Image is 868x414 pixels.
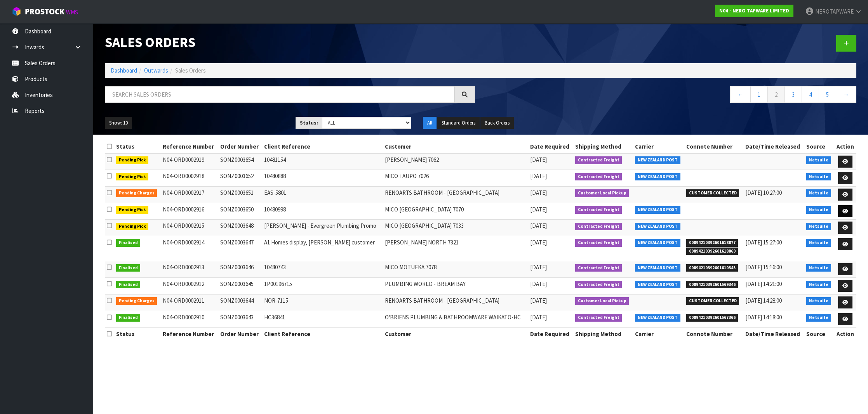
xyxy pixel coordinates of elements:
span: [DATE] 14:21:00 [745,280,782,288]
span: NEW ZEALAND POST [635,281,680,289]
td: RENOARTS BATHROOM - [GEOGRAPHIC_DATA] [383,186,528,203]
span: [DATE] [530,239,547,246]
td: [PERSON_NAME] NORTH 7321 [383,236,528,261]
td: N04-ORD0002914 [161,236,218,261]
th: Reference Number [161,327,218,340]
span: CUSTOMER COLLECTED [686,297,739,305]
th: Status [114,327,161,340]
img: cube-alt.png [12,7,21,16]
th: Order Number [218,327,262,340]
span: Netsuite [806,314,831,322]
span: Contracted Freight [575,173,622,181]
th: Client Reference [262,140,383,153]
td: RENOARTS BATHROOM - [GEOGRAPHIC_DATA] [383,294,528,311]
span: NEW ZEALAND POST [635,223,680,230]
span: 00894210392601610345 [686,264,738,272]
span: Sales Orders [175,67,206,74]
td: MICO [GEOGRAPHIC_DATA] 7033 [383,220,528,236]
span: Pending Pick [116,156,149,164]
span: Netsuite [806,173,831,181]
span: NEW ZEALAND POST [635,206,680,214]
span: Contracted Freight [575,156,622,164]
td: SONZ0003652 [218,170,262,187]
span: Finalised [116,264,141,272]
h1: Sales Orders [105,35,475,50]
span: Netsuite [806,239,831,247]
th: Shipping Method [573,140,633,153]
th: Customer [383,140,528,153]
span: 00894210392601569346 [686,281,738,289]
th: Date Required [528,140,573,153]
span: 00894210392601567366 [686,314,738,322]
td: [PERSON_NAME] - Evergreen Plumbing Promo [262,220,383,236]
td: 10480998 [262,203,383,220]
nav: Page navigation [487,86,857,105]
td: N04-ORD0002918 [161,170,218,187]
span: Netsuite [806,206,831,214]
td: 1P00196715 [262,277,383,294]
td: SONZ0003644 [218,294,262,311]
span: Pending Pick [116,223,149,230]
strong: N04 - NERO TAPWARE LIMITED [719,7,789,14]
span: [DATE] 10:27:00 [745,189,782,196]
span: 00894210392601618860 [686,248,738,255]
th: Connote Number [684,327,743,340]
th: Reference Number [161,140,218,153]
span: [DATE] 14:28:00 [745,297,782,304]
td: N04-ORD0002910 [161,311,218,327]
td: EAS-5801 [262,186,383,203]
span: [DATE] [530,222,547,229]
th: Order Number [218,140,262,153]
span: Contracted Freight [575,264,622,272]
span: CUSTOMER COLLECTED [686,189,739,197]
span: NEW ZEALAND POST [635,156,680,164]
a: 2 [767,86,785,103]
span: [DATE] [530,297,547,304]
td: SONZ0003645 [218,277,262,294]
td: MICO [GEOGRAPHIC_DATA] 7070 [383,203,528,220]
span: [DATE] [530,280,547,288]
th: Date Required [528,327,573,340]
td: SONZ0003643 [218,311,262,327]
td: N04-ORD0002912 [161,277,218,294]
td: N04-ORD0002916 [161,203,218,220]
th: Shipping Method [573,327,633,340]
a: 5 [819,86,836,103]
span: Netsuite [806,297,831,305]
span: 00894210392601618877 [686,239,738,247]
span: Finalised [116,239,141,247]
span: Contracted Freight [575,314,622,322]
button: Show: 10 [105,117,132,129]
span: [DATE] [530,172,547,180]
span: Netsuite [806,223,831,230]
td: 10480743 [262,261,383,277]
span: [DATE] [530,206,547,213]
span: Pending Pick [116,173,149,181]
span: [DATE] 15:27:00 [745,239,782,246]
span: Contracted Freight [575,281,622,289]
th: Client Reference [262,327,383,340]
strong: Status: [300,120,318,126]
span: Netsuite [806,156,831,164]
td: A1 Homes display, [PERSON_NAME] customer [262,236,383,261]
td: SONZ0003654 [218,153,262,170]
span: NEW ZEALAND POST [635,173,680,181]
th: Customer [383,327,528,340]
th: Source [804,140,834,153]
td: N04-ORD0002915 [161,220,218,236]
td: N04-ORD0002913 [161,261,218,277]
span: NEW ZEALAND POST [635,264,680,272]
td: NOR-7115 [262,294,383,311]
small: WMS [66,9,78,16]
span: Pending Pick [116,206,149,214]
span: NEW ZEALAND POST [635,314,680,322]
span: Customer Local Pickup [575,297,629,305]
td: SONZ0003647 [218,236,262,261]
td: SONZ0003651 [218,186,262,203]
td: 10480888 [262,170,383,187]
input: Search sales orders [105,86,455,103]
a: → [836,86,856,103]
th: Status [114,140,161,153]
td: [PERSON_NAME] 7062 [383,153,528,170]
span: [DATE] 15:16:00 [745,263,782,271]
